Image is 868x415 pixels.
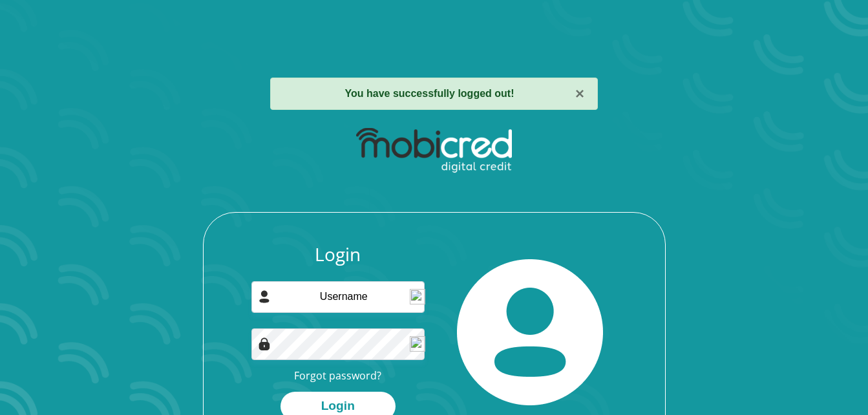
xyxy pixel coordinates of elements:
[410,336,425,352] img: npw-badge-icon-locked.svg
[251,244,425,266] h3: Login
[258,290,271,303] img: user-icon image
[258,337,271,350] img: Image
[356,128,512,173] img: mobicred logo
[410,289,425,304] img: npw-badge-icon-locked.svg
[575,86,584,101] button: ×
[294,368,381,383] a: Forgot password?
[345,88,514,99] strong: You have successfully logged out!
[251,281,425,313] input: Username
